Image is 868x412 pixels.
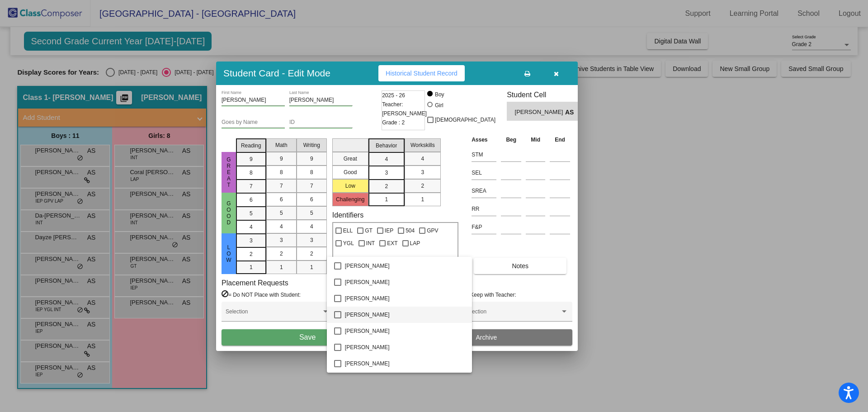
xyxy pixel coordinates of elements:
span: [PERSON_NAME] [345,307,465,323]
span: [PERSON_NAME]'[PERSON_NAME] [345,372,465,388]
span: [PERSON_NAME] [345,290,465,307]
span: [PERSON_NAME] [345,323,465,339]
span: [PERSON_NAME] [345,258,465,274]
span: [PERSON_NAME] [345,355,465,372]
span: [PERSON_NAME] [345,339,465,355]
span: [PERSON_NAME] [345,274,465,290]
